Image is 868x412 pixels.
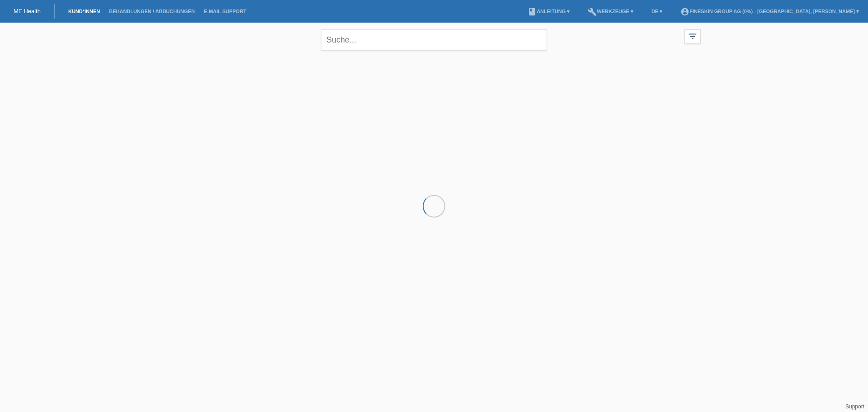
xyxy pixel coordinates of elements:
[14,8,41,14] a: MF Health
[104,9,199,14] a: Behandlungen / Abbuchungen
[680,7,689,16] i: account_circle
[583,9,638,14] a: buildWerkzeuge ▾
[588,7,597,16] i: build
[321,29,547,51] input: Suche...
[676,9,863,14] a: account_circleFineSkin Group AG (0%) - [GEOGRAPHIC_DATA], [PERSON_NAME] ▾
[688,31,698,41] i: filter_list
[528,7,537,16] i: book
[845,403,864,410] a: Support
[64,9,104,14] a: Kund*innen
[647,9,667,14] a: DE ▾
[199,9,251,14] a: E-Mail Support
[523,9,574,14] a: bookAnleitung ▾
